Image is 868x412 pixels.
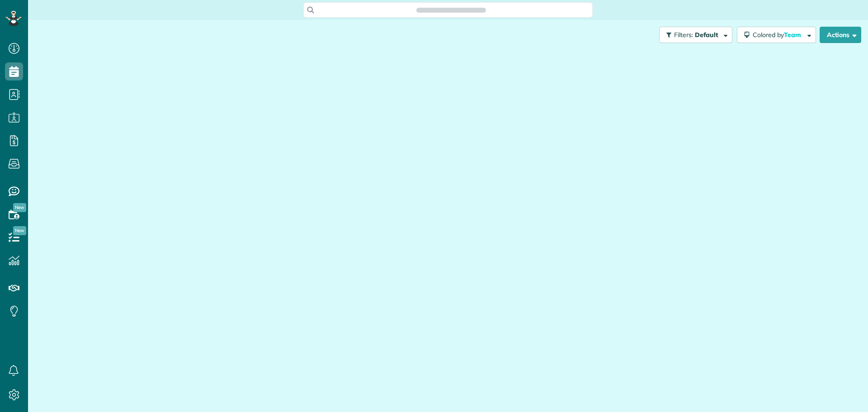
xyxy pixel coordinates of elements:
span: Colored by [753,31,804,39]
span: New [13,226,26,235]
span: Filters: [674,31,693,39]
button: Colored byTeam [737,27,816,43]
button: Filters: Default [659,27,732,43]
span: Search ZenMaid… [425,5,476,14]
span: Default [695,31,719,39]
button: Actions [820,27,861,43]
span: Team [784,31,802,39]
span: New [13,203,26,212]
a: Filters: Default [655,27,732,43]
